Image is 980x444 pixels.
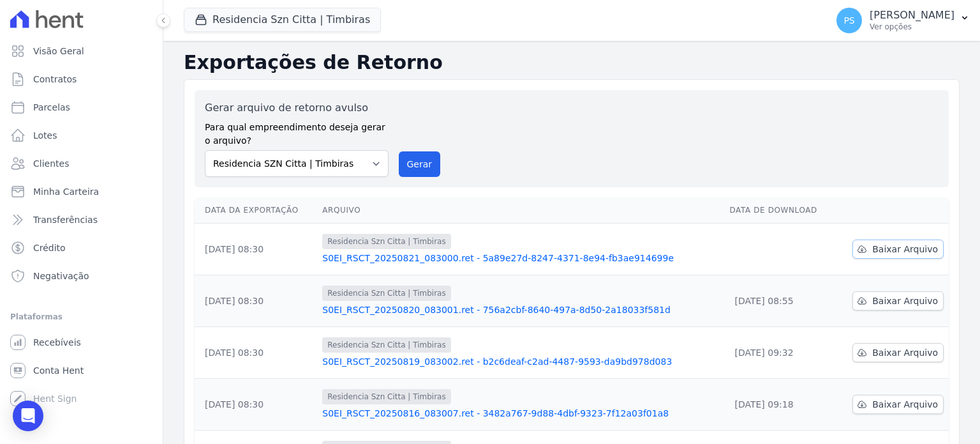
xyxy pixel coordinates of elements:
a: S0EI_RSCT_20250821_083000.ret - 5a89e27d-8247-4371-8e94-fb3ae914699e [322,252,719,264]
a: Baixar Arquivo [852,343,944,362]
span: Residencia Szn Citta | Timbiras [322,286,450,301]
button: PS [PERSON_NAME] Ver opções [826,3,980,38]
th: Arquivo [317,197,724,224]
th: Data de Download [724,197,835,224]
span: Crédito [33,241,66,254]
a: Baixar Arquivo [852,395,944,414]
span: Baixar Arquivo [872,243,938,256]
span: Visão Geral [33,45,84,57]
span: Parcelas [33,101,70,114]
span: Baixar Arquivo [872,398,938,411]
a: Parcelas [5,95,158,120]
span: PS [843,16,854,25]
a: Contratos [5,66,158,92]
p: [PERSON_NAME] [870,9,954,22]
a: S0EI_RSCT_20250820_083001.ret - 756a2cbf-8640-497a-8d50-2a18033f581d [322,303,719,316]
a: S0EI_RSCT_20250816_083007.ret - 3482a767-9d88-4dbf-9323-7f12a03f01a8 [322,407,719,420]
span: Recebíveis [33,336,81,349]
span: Minha Carteira [33,185,99,198]
span: Clientes [33,157,69,170]
label: Gerar arquivo de retorno avulso [205,100,389,116]
h2: Exportações de Retorno [184,51,960,74]
td: [DATE] 08:30 [195,379,317,431]
a: Visão Geral [5,38,158,64]
a: Clientes [5,151,158,176]
td: [DATE] 08:55 [724,275,835,327]
span: Conta Hent [33,364,84,377]
span: Residencia Szn Citta | Timbiras [322,389,450,404]
label: Para qual empreendimento deseja gerar o arquivo? [205,116,389,148]
span: Lotes [33,129,57,142]
button: Gerar [399,151,441,177]
div: Plataformas [10,309,152,325]
button: Residencia Szn Citta | Timbiras [184,8,381,32]
a: Baixar Arquivo [852,240,944,259]
span: Contratos [33,73,77,86]
span: Residencia Szn Citta | Timbiras [322,337,450,353]
td: [DATE] 09:32 [724,327,835,379]
span: Transferências [33,213,98,226]
div: Open Intercom Messenger [13,401,43,431]
td: [DATE] 08:30 [195,224,317,275]
span: Baixar Arquivo [872,295,938,307]
span: Residencia Szn Citta | Timbiras [322,234,450,249]
td: [DATE] 08:30 [195,275,317,327]
a: Conta Hent [5,358,158,383]
th: Data da Exportação [195,197,317,224]
a: Transferências [5,207,158,233]
td: [DATE] 08:30 [195,327,317,379]
a: S0EI_RSCT_20250819_083002.ret - b2c6deaf-c2ad-4487-9593-da9bd978d083 [322,355,719,368]
a: Lotes [5,123,158,148]
a: Minha Carteira [5,179,158,204]
a: Recebíveis [5,330,158,355]
a: Crédito [5,235,158,261]
a: Baixar Arquivo [852,291,944,310]
td: [DATE] 09:18 [724,379,835,431]
a: Negativação [5,263,158,289]
p: Ver opções [870,22,954,32]
span: Baixar Arquivo [872,346,938,359]
span: Negativação [33,270,89,282]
